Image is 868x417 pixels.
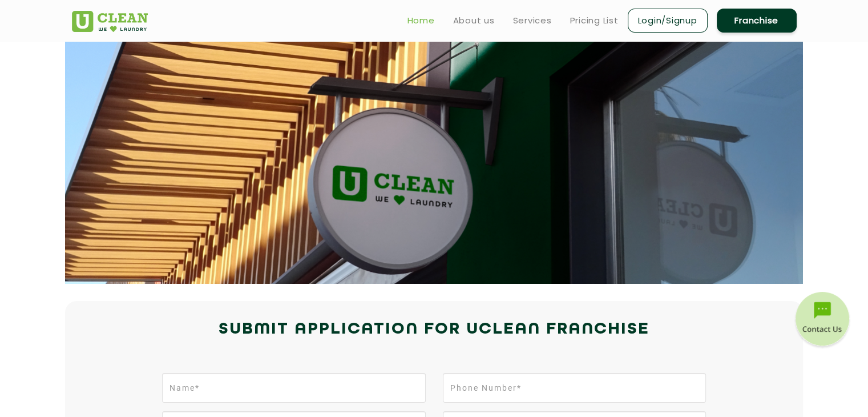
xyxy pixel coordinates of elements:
img: UClean Laundry and Dry Cleaning [72,11,148,32]
input: Name* [162,373,425,403]
a: Franchise [717,9,797,33]
a: Home [407,14,435,27]
a: Services [513,14,552,27]
img: contact-btn [794,292,851,349]
a: Pricing List [570,14,619,27]
a: Login/Signup [628,9,708,33]
input: Phone Number* [443,373,706,403]
a: About us [453,14,495,27]
h2: Submit Application for UCLEAN FRANCHISE [72,316,797,343]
